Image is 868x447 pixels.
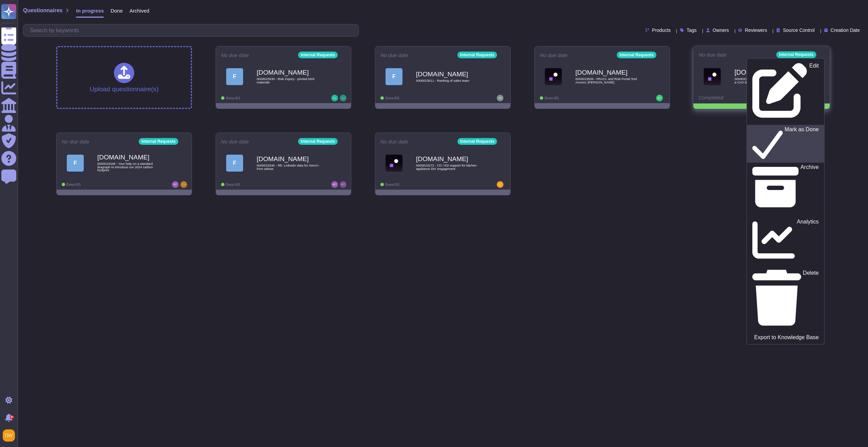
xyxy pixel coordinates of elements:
span: Products [652,28,671,33]
img: user [331,95,338,101]
img: Logo [545,68,562,85]
img: Logo [704,68,721,85]
span: Done: 0/1 [385,96,399,100]
b: [DOMAIN_NAME] [257,69,324,76]
div: Internal Requests [457,52,497,58]
div: Upload questionnaire(s) [90,63,159,92]
span: Done: 0/1 [385,183,399,187]
span: Done: 0/1 [545,96,559,100]
div: 9+ [10,415,14,419]
img: user [3,429,15,442]
span: Source Control [783,28,814,33]
span: Creation Date [831,28,860,33]
img: user [180,181,187,188]
span: 0000023272 - CD / ED support for kitchen appliance DtV engagement [416,164,484,170]
span: 0000023340 - RE: Linkedin data for GenAI - Firm advise [257,164,324,170]
a: Export to Knowledge Base [747,333,824,341]
p: Mark as Done [785,127,819,161]
span: Done: 0/1 [226,183,240,187]
div: Internal Requests [776,51,816,58]
div: F [67,155,84,172]
img: user [172,181,179,188]
div: Completed [698,95,783,102]
input: Search by keywords [27,24,358,36]
b: [DOMAIN_NAME] [575,69,643,76]
span: Done [111,8,123,13]
img: user [340,95,347,101]
span: Archived [130,8,149,13]
img: user [497,95,504,101]
div: Internal Requests [298,138,338,145]
b: [DOMAIN_NAME] [97,154,165,160]
span: In progress [76,8,104,13]
div: Internal Requests [457,138,497,145]
a: Edit [747,61,824,119]
b: [DOMAIN_NAME] [416,71,484,77]
img: user [331,181,338,188]
a: Delete [747,269,824,327]
p: Analytics [797,219,819,261]
img: user [656,95,663,101]
div: F [226,155,243,172]
img: user [497,181,504,188]
p: Edit [809,63,819,118]
p: Archive [801,164,819,210]
div: Internal Requests [617,52,656,58]
button: user [1,428,20,443]
div: F [226,68,243,85]
span: No due date [221,139,249,144]
span: No due date [380,53,408,58]
b: [DOMAIN_NAME] [416,156,484,162]
span: Owners [713,28,729,33]
a: Archive [747,162,824,212]
span: No due date [540,53,568,58]
b: [DOMAIN_NAME] [257,156,324,162]
div: F [386,68,402,85]
a: Analytics [747,217,824,263]
p: Delete [803,270,819,326]
img: Logo [386,155,402,172]
span: No due date [62,139,90,144]
div: Internal Requests [298,52,338,58]
span: No due date [380,139,408,144]
span: 0000023506 - PRACL and Risk Portal Tool Access: [PERSON_NAME] [575,77,643,84]
span: Questionnaires [23,8,62,13]
span: Reviewers [745,28,767,33]
span: 0000023530 - Risk inquiry - printed McK materials [257,77,324,84]
img: user [340,181,347,188]
span: Done: 0/1 [226,96,240,100]
span: Done: 0/1 [66,183,81,187]
span: Tags [687,28,697,33]
b: [DOMAIN_NAME] [734,69,803,76]
p: Export to Knowledge Base [754,335,818,340]
span: No due date [221,53,249,58]
div: Internal Requests [139,138,178,145]
span: 0000023348 - Your help on a standard âragraph to introduce our 2024 carbon footprint [97,162,165,172]
span: 0000023365 - Question on sharing pages from a CxO doc (Future of HR) [734,77,803,84]
span: 0000023511 - Ranking of sales team [416,79,484,82]
a: Mark as Done [747,125,824,162]
span: No due date [698,52,727,57]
